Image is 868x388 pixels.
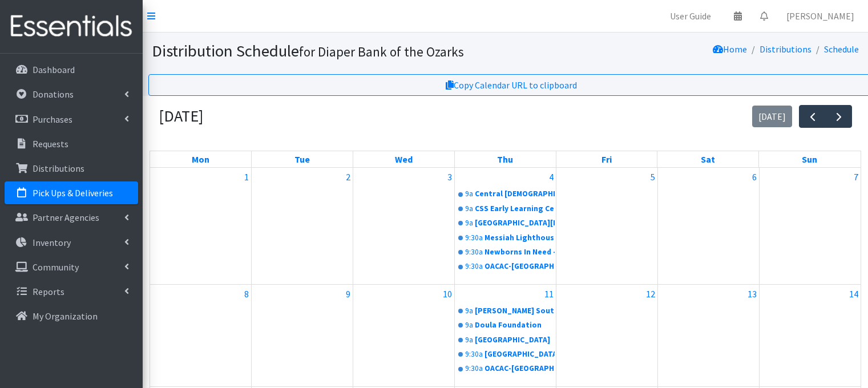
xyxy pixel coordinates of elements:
[851,168,861,186] a: September 7, 2025
[344,285,353,303] a: September 9, 2025
[456,202,555,216] a: 9aCSS Early Learning Center
[456,187,555,201] a: 9aCentral [DEMOGRAPHIC_DATA] Center Diaper Bank
[5,181,138,204] a: Pick Ups & Deliveries
[33,64,75,75] p: Dashboard
[465,261,483,272] div: 9:30a
[292,151,312,167] a: Tuesday
[465,305,473,317] div: 9a
[465,320,473,331] div: 9a
[252,168,353,284] td: September 2, 2025
[495,151,515,167] a: Thursday
[745,285,759,303] a: September 13, 2025
[33,237,71,248] p: Inventory
[657,168,759,284] td: September 6, 2025
[5,206,138,229] a: Partner Agencies
[713,43,747,55] a: Home
[456,304,555,318] a: 9a[PERSON_NAME] South Newborn/NICU
[242,168,251,186] a: September 1, 2025
[777,5,863,27] a: [PERSON_NAME]
[456,216,555,230] a: 9a[GEOGRAPHIC_DATA][DEMOGRAPHIC_DATA]
[456,245,555,259] a: 9:30aNewborns In Need - SW MO Chapter
[5,231,138,254] a: Inventory
[760,43,812,55] a: Distributions
[5,132,138,155] a: Requests
[750,168,759,186] a: September 6, 2025
[5,7,138,46] img: HumanEssentials
[33,261,79,273] p: Community
[189,151,212,167] a: Monday
[657,284,759,386] td: September 13, 2025
[847,285,861,303] a: September 14, 2025
[353,168,455,284] td: September 3, 2025
[475,320,555,331] div: Doula Foundation
[455,284,556,386] td: September 11, 2025
[33,138,68,149] p: Requests
[456,260,555,273] a: 9:30aOACAC-[GEOGRAPHIC_DATA] Area
[752,106,793,128] button: [DATE]
[556,284,657,386] td: September 12, 2025
[465,246,483,258] div: 9:30a
[825,105,852,128] button: Next month
[644,285,657,303] a: September 12, 2025
[5,280,138,303] a: Reports
[353,284,455,386] td: September 10, 2025
[465,334,473,346] div: 9a
[475,217,555,229] div: [GEOGRAPHIC_DATA][DEMOGRAPHIC_DATA]
[759,284,861,386] td: September 14, 2025
[33,286,64,297] p: Reports
[456,333,555,347] a: 9a[GEOGRAPHIC_DATA]
[33,310,98,322] p: My Organization
[5,305,138,328] a: My Organization
[475,334,555,346] div: [GEOGRAPHIC_DATA]
[299,43,464,60] small: for Diaper Bank of the Ozarks
[648,168,657,186] a: September 5, 2025
[5,83,138,106] a: Donations
[5,157,138,180] a: Distributions
[759,168,861,284] td: September 7, 2025
[699,151,718,167] a: Saturday
[455,168,556,284] td: September 4, 2025
[456,318,555,332] a: 9aDoula Foundation
[152,41,561,61] h1: Distribution Schedule
[661,5,720,27] a: User Guide
[824,43,859,55] a: Schedule
[5,58,138,81] a: Dashboard
[242,285,251,303] a: September 8, 2025
[5,256,138,278] a: Community
[547,168,556,186] a: September 4, 2025
[33,212,99,223] p: Partner Agencies
[150,284,252,386] td: September 8, 2025
[485,261,555,272] div: OACAC-[GEOGRAPHIC_DATA] Area
[465,349,483,360] div: 9:30a
[252,284,353,386] td: September 9, 2025
[485,349,555,360] div: [GEOGRAPHIC_DATA]
[33,163,84,174] p: Distributions
[456,347,555,361] a: 9:30a[GEOGRAPHIC_DATA]
[485,246,555,258] div: Newborns In Need - SW MO Chapter
[344,168,353,186] a: September 2, 2025
[445,168,454,186] a: September 3, 2025
[542,285,556,303] a: September 11, 2025
[465,217,473,229] div: 9a
[456,362,555,375] a: 9:30aOACAC-[GEOGRAPHIC_DATA] Area
[456,231,555,245] a: 9:30aMessiah Lighthouse
[485,232,555,244] div: Messiah Lighthouse
[33,187,113,199] p: Pick Ups & Deliveries
[556,168,657,284] td: September 5, 2025
[465,188,473,200] div: 9a
[393,151,415,167] a: Wednesday
[150,168,252,284] td: September 1, 2025
[485,363,555,374] div: OACAC-[GEOGRAPHIC_DATA] Area
[599,151,614,167] a: Friday
[799,105,826,128] button: Previous month
[465,203,473,215] div: 9a
[159,107,203,126] h2: [DATE]
[465,363,483,374] div: 9:30a
[475,188,555,200] div: Central [DEMOGRAPHIC_DATA] Center Diaper Bank
[33,88,74,100] p: Donations
[33,114,72,125] p: Purchases
[475,203,555,215] div: CSS Early Learning Center
[441,285,454,303] a: September 10, 2025
[475,305,555,317] div: [PERSON_NAME] South Newborn/NICU
[5,108,138,131] a: Purchases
